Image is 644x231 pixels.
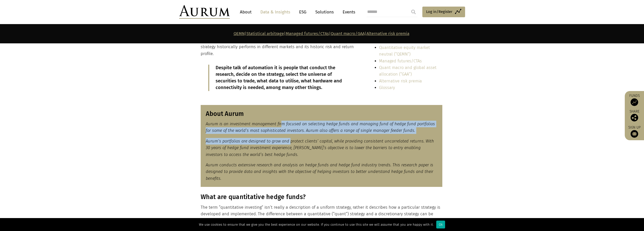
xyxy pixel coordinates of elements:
[379,65,437,77] a: Quant macro and global asset allocation (“GAA”)
[379,79,422,83] a: Alternative risk premia
[234,31,245,36] a: QEMN
[436,221,445,228] div: Ok
[408,7,419,17] input: Submit
[206,110,437,118] h3: About Aurum
[379,59,422,63] a: Managed futures/CTAs
[379,45,430,57] a: Quantitative equity market neutral (“QEMN”)
[201,204,442,224] p: The term “quantitative investing” isn’t really a description of a uniform strategy, rather it des...
[340,7,355,17] a: Events
[297,7,309,17] a: ESG
[313,7,336,17] a: Solutions
[627,94,641,106] a: Funds
[422,7,465,17] a: Log in/Register
[201,193,442,201] h3: What are quantitative hedge funds?
[379,85,395,90] a: Glossary
[627,110,641,121] div: Share
[631,114,638,121] img: Share this post
[237,7,254,17] a: About
[426,9,452,15] span: Log in/Register
[258,7,293,17] a: Data & Insights
[331,31,365,36] a: Quant macro/GAA
[206,121,435,133] em: Aurum is an investment management firm focused on selecting hedge funds and managing fund of hedg...
[246,31,284,36] a: Statistical arbitrage
[206,139,434,157] em: Aurum’s portfolios are designed to grow and protect clients’ capital, while providing consistent ...
[179,5,230,19] img: Aurum
[631,130,638,138] img: Sign up to our newsletter
[234,31,409,36] strong: | | | |
[216,65,344,91] p: Despite talk of automation it is people that conduct the research, decide on the strategy, select...
[627,125,641,138] a: Sign up
[206,163,433,181] em: Aurum conducts extensive research and analysis on hedge funds and hedge fund industry trends. Thi...
[366,31,409,36] a: Alternative risk premia
[631,98,638,106] img: Access Funds
[286,31,329,36] a: Managed futures/CTAs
